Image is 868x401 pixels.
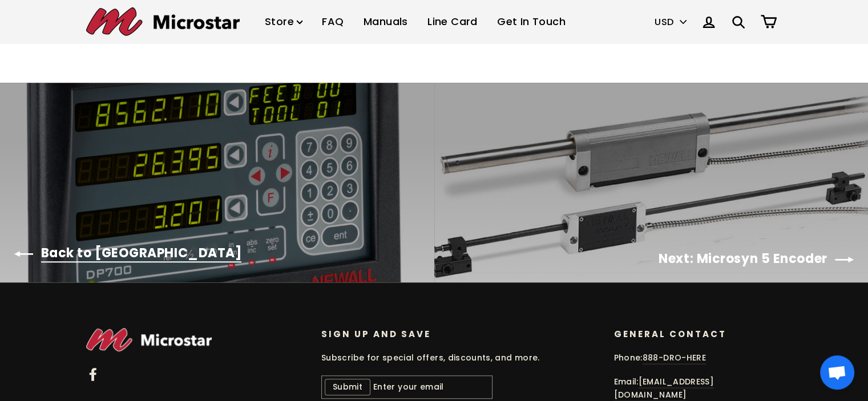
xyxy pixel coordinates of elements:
a: Line Card [419,5,486,39]
a: Store [256,5,311,39]
a: [EMAIL_ADDRESS][DOMAIN_NAME] [614,376,714,401]
img: Microstar Electronics [86,328,212,351]
a: Open chat [820,355,854,390]
p: Email: [614,375,776,401]
input: Enter your email [321,375,492,398]
p: Sign up and save [321,328,597,340]
a: Get In Touch [488,5,574,39]
p: Subscribe for special offers, discounts, and more. [321,351,597,364]
a: FAQ [313,5,352,39]
p: Phone: [614,351,776,364]
ul: Primary [256,5,574,39]
a: Manuals [355,5,417,39]
a: 888-DRO-HERE [643,352,706,364]
button: Submit [325,379,370,395]
p: General Contact [614,328,776,340]
img: Microstar Electronics [86,7,240,36]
